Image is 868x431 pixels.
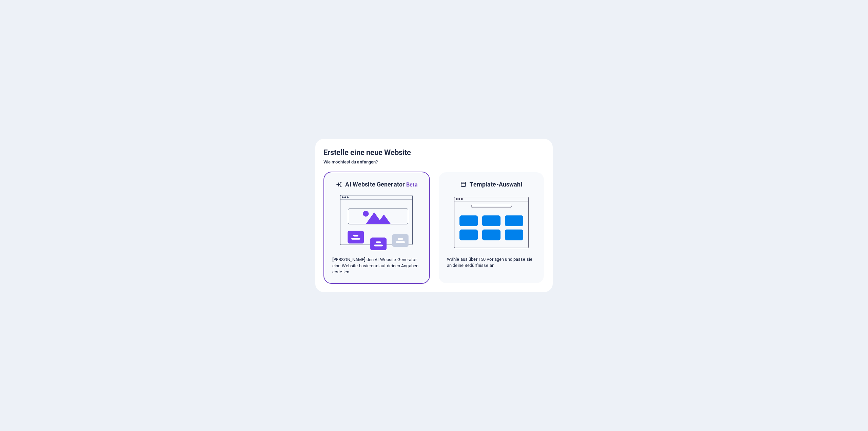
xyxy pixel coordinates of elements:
img: ai [339,189,414,257]
div: AI Website GeneratorBetaai[PERSON_NAME] den AI Website Generator eine Website basierend auf deine... [323,172,430,284]
h6: AI Website Generator [345,180,417,189]
span: Beta [405,181,418,188]
p: Wähle aus über 150 Vorlagen und passe sie an deine Bedürfnisse an. [447,256,536,269]
h6: Template-Auswahl [470,180,522,189]
h6: Wie möchtest du anfangen? [323,158,545,166]
h5: Erstelle eine neue Website [323,147,545,158]
p: [PERSON_NAME] den AI Website Generator eine Website basierend auf deinen Angaben erstellen. [332,257,421,275]
div: Template-AuswahlWähle aus über 150 Vorlagen und passe sie an deine Bedürfnisse an. [438,172,545,284]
